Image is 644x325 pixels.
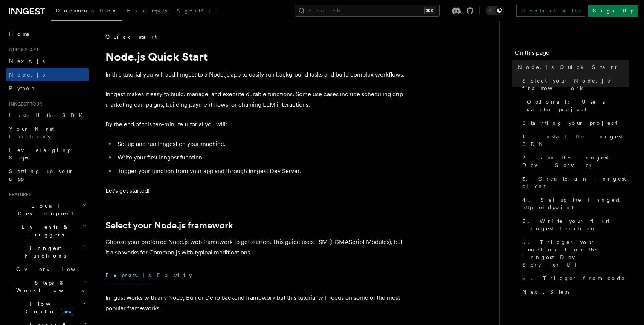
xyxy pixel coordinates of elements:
[157,267,192,284] button: Fastify
[519,214,629,235] a: 5. Write your first Inngest function
[9,147,73,161] span: Leveraging Steps
[13,300,83,315] span: Flow Control
[6,27,89,41] a: Home
[522,196,629,211] span: 4. Set up the Inngest http endpoint
[518,63,617,71] span: Node.js Quick Start
[424,7,435,14] kbd: ⌘K
[105,119,407,130] p: By the end of this ten-minute tutorial you will:
[105,89,407,110] p: Inngest makes it easy to build, manage, and execute durable functions. Some use cases include sch...
[6,192,31,198] span: Features
[16,266,94,272] span: Overview
[6,143,89,164] a: Leveraging Steps
[295,5,440,17] button: Search...⌘K
[522,133,629,148] span: 1. Install the Inngest SDK
[105,220,233,231] a: Select your Node.js framework
[522,274,625,282] span: 6. Trigger from code
[115,139,407,149] li: Set up and run Inngest on your machine.
[127,8,167,14] span: Examples
[105,50,407,63] h1: Node.js Quick Start
[522,238,629,268] span: 5. Trigger your function from the Inngest Dev Server UI
[105,237,407,258] p: Choose your preferred Node.js web framework to get started. This guide uses ESM (ECMAScript Modul...
[522,217,629,232] span: 5. Write your first Inngest function
[515,48,629,60] h4: On this page
[9,85,37,91] span: Python
[519,235,629,271] a: 5. Trigger your function from the Inngest Dev Server UI
[6,122,89,143] a: Your first Functions
[519,74,629,95] a: Select your Node.js framework
[105,185,407,196] p: Let's get started!
[13,276,89,297] button: Steps & Workflows
[6,81,89,95] a: Python
[51,2,122,21] a: Documentation
[9,58,45,64] span: Next.js
[13,297,89,318] button: Flow Controlnew
[115,166,407,176] li: Trigger your function from your app and through Inngest Dev Server.
[519,193,629,214] a: 4. Set up the Inngest http endpoint
[6,109,89,122] a: Install the SDK
[6,199,89,220] button: Local Development
[105,293,407,314] p: Inngest works with any Node, Bun or Deno backend framework,but this tutorial will focus on some o...
[115,152,407,163] li: Write your first Inngest function.
[9,126,54,140] span: Your first Functions
[9,72,45,78] span: Node.js
[6,241,89,262] button: Inngest Functions
[172,2,221,20] a: AgentKit
[105,33,157,41] a: Quick start
[105,267,151,284] button: Express.js
[519,172,629,193] a: 3. Create an Inngest client
[6,101,42,107] span: Inngest tour
[9,112,87,118] span: Install the SDK
[61,308,73,316] span: new
[522,288,569,296] span: Next Steps
[522,154,629,169] span: 2. Run the Inngest Dev Server
[588,5,638,17] a: Sign Up
[486,6,504,15] button: Toggle dark mode
[519,285,629,299] a: Next Steps
[9,168,74,182] span: Setting up your app
[522,77,629,92] span: Select your Node.js framework
[6,47,39,53] span: Quick start
[105,69,407,80] p: In this tutorial you will add Inngest to a Node.js app to easily run background tasks and build c...
[9,30,30,38] span: Home
[13,262,89,276] a: Overview
[6,223,82,238] span: Events & Triggers
[527,98,629,113] span: Optional: Use a starter project
[6,220,89,241] button: Events & Triggers
[519,116,629,130] a: Starting your project
[6,244,81,259] span: Inngest Functions
[176,8,216,14] span: AgentKit
[6,68,89,81] a: Node.js
[519,271,629,285] a: 6. Trigger from code
[522,119,617,127] span: Starting your project
[519,130,629,151] a: 1. Install the Inngest SDK
[524,95,629,116] a: Optional: Use a starter project
[122,2,172,20] a: Examples
[13,279,84,294] span: Steps & Workflows
[56,8,118,14] span: Documentation
[515,60,629,74] a: Node.js Quick Start
[6,202,82,217] span: Local Development
[6,54,89,68] a: Next.js
[522,175,629,190] span: 3. Create an Inngest client
[6,164,89,185] a: Setting up your app
[516,5,585,17] a: Contact sales
[519,151,629,172] a: 2. Run the Inngest Dev Server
